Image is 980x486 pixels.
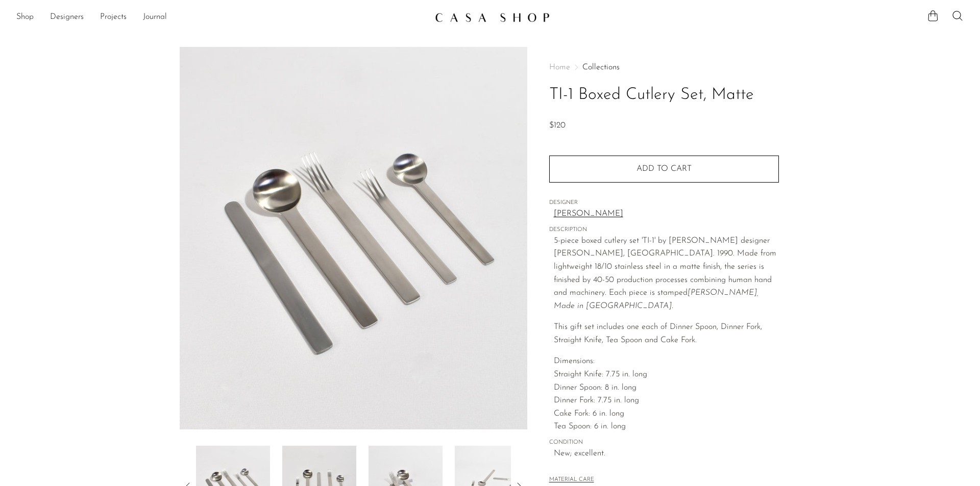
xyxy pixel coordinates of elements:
[549,82,779,108] h1: TI-1 Boxed Cutlery Set, Matte
[100,11,127,24] a: Projects
[549,225,779,235] span: DESCRIPTION
[16,11,34,24] a: Shop
[143,11,167,24] a: Journal
[180,47,527,429] img: TI-1 Boxed Cutlery Set, Matte
[554,208,779,221] a: [PERSON_NAME]
[50,11,84,24] a: Designers
[549,476,594,484] button: MATERIAL CARE
[549,438,779,447] span: CONDITION
[549,63,570,71] span: Home
[554,447,779,461] span: New; excellent.
[16,9,427,26] ul: NEW HEADER MENU
[549,198,779,208] span: DESIGNER
[16,9,427,26] nav: Desktop navigation
[554,321,779,347] p: This gift set includes one each of Dinner Spoon, Dinner Fork, Straight Knife, Tea Spoon and Cake ...
[582,63,620,71] a: Collections
[554,289,758,310] em: [PERSON_NAME], Made in [GEOGRAPHIC_DATA].
[554,237,776,310] span: 5-piece boxed cutlery set 'TI-1' by [PERSON_NAME] designer [PERSON_NAME], [GEOGRAPHIC_DATA]. 1990...
[554,355,779,433] p: Dimensions: Straight Knife: 7.75 in. long Dinner Spoon: 8 in. long Dinner Fork: 7.75 in. long Cak...
[549,121,566,130] span: $120
[636,165,692,173] span: Add to cart
[549,156,779,182] button: Add to cart
[549,63,779,71] nav: Breadcrumbs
